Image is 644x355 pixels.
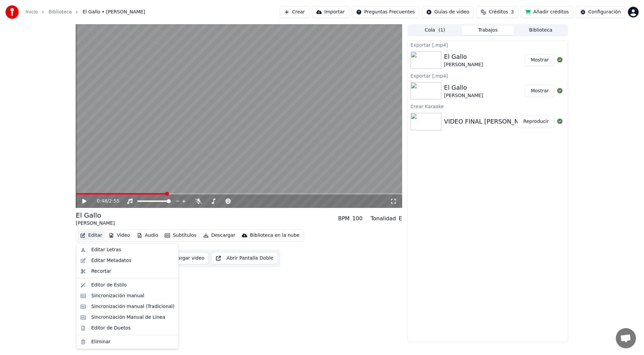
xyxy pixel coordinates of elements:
button: Video [106,231,132,240]
button: Descargar video [154,252,209,264]
a: Biblioteca [49,9,72,15]
div: Crear Karaoke [408,102,568,110]
div: [PERSON_NAME] [76,220,115,227]
div: El Gallo [444,52,483,61]
div: 100 [352,215,363,223]
span: ( 1 ) [438,27,445,34]
nav: breadcrumb [25,9,145,15]
span: 3 [511,9,514,15]
div: / [97,198,113,205]
span: El Gallo • [PERSON_NAME] [83,9,145,15]
div: Tonalidad [371,215,396,223]
div: [PERSON_NAME] [444,61,483,68]
button: Cola [409,26,462,35]
div: Sincronización manual (Tradicional) [91,303,174,310]
div: Editor de Duetos [91,325,130,331]
button: Añadir créditos [521,6,573,18]
div: El Gallo [444,83,483,92]
button: Subtítulos [162,231,199,240]
button: Créditos3 [476,6,518,18]
button: Mostrar [525,85,554,97]
button: Trabajos [462,26,515,35]
button: Editar [77,231,105,240]
img: youka [5,5,19,19]
button: Reproducir [518,116,554,128]
button: Preguntas Frecuentes [352,6,419,18]
div: El Gallo [76,211,115,220]
div: Configuración [588,9,621,15]
div: Biblioteca en la nube [250,232,300,239]
div: E [399,215,402,223]
div: Editor de Estilo [91,282,127,289]
a: Inicio [25,9,38,15]
button: Guías de video [422,6,474,18]
button: Descargar [201,231,238,240]
button: Abrir Pantalla Doble [211,252,277,264]
span: Créditos [489,9,508,15]
div: Eliminar [91,339,110,345]
div: Recortar [91,268,111,275]
button: Audio [134,231,161,240]
button: Crear [280,6,309,18]
div: VIDEO FINAL [PERSON_NAME] EL GALLO [444,117,566,126]
div: Editar Letras [91,247,121,253]
button: Configuración [576,6,625,18]
div: [PERSON_NAME] [444,92,483,99]
div: Chat abierto [616,328,636,348]
button: Biblioteca [514,26,567,35]
div: Editar Metadatos [91,257,131,264]
span: 0:48 [97,198,107,205]
div: Sincronización Manual de Línea [91,314,165,321]
button: Importar [312,6,349,18]
div: Sincronización manual [91,293,144,299]
div: Exportar [.mp4] [408,72,568,80]
button: Mostrar [525,54,554,66]
div: BPM [338,215,350,223]
span: 2:55 [109,198,119,205]
div: Exportar [.mp4] [408,41,568,49]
